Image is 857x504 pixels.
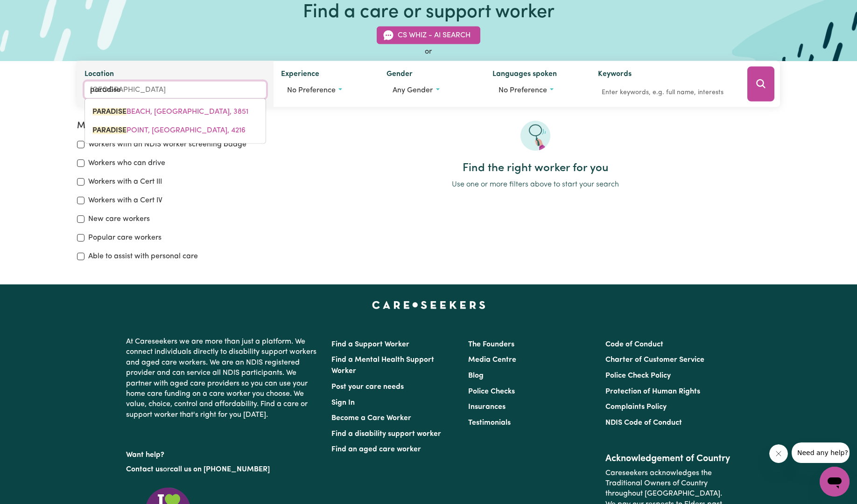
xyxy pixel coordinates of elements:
mark: PARADISE [92,127,126,134]
mark: PARADISE [92,108,126,116]
p: Want help? [126,446,320,460]
h2: Find the right worker for you [291,162,780,175]
a: Contact us [126,466,163,473]
a: Code of Conduct [605,341,663,348]
label: Workers who can drive [88,158,165,169]
a: Testimonials [468,419,511,427]
span: BEACH, [GEOGRAPHIC_DATA], 3851 [92,108,248,116]
iframe: Message from company [792,442,850,463]
a: call us on [PHONE_NUMBER] [170,466,270,473]
button: Worker gender preference [386,82,477,99]
h1: Find a care or support worker [303,1,555,24]
a: Careseekers home page [372,301,485,309]
iframe: Button to launch messaging window [820,467,850,497]
a: Insurances [468,403,506,411]
span: POINT, [GEOGRAPHIC_DATA], 4216 [92,127,246,134]
input: Enter a suburb [84,82,266,98]
a: Protection of Human Rights [605,388,700,395]
label: New care workers [88,214,150,225]
label: Location [84,69,114,82]
a: PARADISE BEACH, Victoria, 3851 [85,103,266,121]
span: No preference [499,87,547,94]
a: Become a Care Worker [331,414,411,422]
button: Search [747,67,774,102]
span: No preference [287,87,336,94]
a: Blog [468,372,484,380]
a: The Founders [468,341,514,348]
label: Workers with a Cert IV [88,195,162,206]
button: Worker experience options [281,82,372,99]
a: Complaints Policy [605,403,667,411]
a: PARADISE POINT, Queensland, 4216 [85,121,266,140]
a: Find a Mental Health Support Worker [331,356,434,375]
a: Find a disability support worker [331,430,441,438]
label: Keywords [598,69,632,82]
button: Worker language preferences [492,82,583,99]
a: Charter of Customer Service [605,356,704,364]
div: or [77,46,780,57]
label: Languages spoken [492,69,557,82]
p: At Careseekers we are more than just a platform. We connect individuals directly to disability su... [126,333,320,424]
label: Gender [386,69,413,82]
label: Workers with a Cert III [88,176,162,187]
a: Police Check Policy [605,372,671,380]
a: Find an aged care worker [331,446,421,453]
h2: Acknowledgement of Country [605,453,731,464]
p: or [126,461,320,478]
p: Use one or more filters above to start your search [291,179,780,190]
label: Workers with an NDIS worker screening badge [88,139,246,150]
span: Any gender [393,87,433,94]
label: Experience [281,69,319,82]
a: Media Centre [468,356,516,364]
a: NDIS Code of Conduct [605,419,682,427]
input: Enter keywords, e.g. full name, interests [598,85,734,100]
a: Police Checks [468,388,515,395]
iframe: Close message [769,444,788,463]
label: Popular care workers [88,232,162,243]
label: Able to assist with personal care [88,251,198,262]
a: Find a Support Worker [331,341,409,348]
h2: More filters: [77,121,280,131]
a: Post your care needs [331,383,404,391]
a: Sign In [331,399,355,407]
button: CS Whiz - AI Search [377,27,480,44]
div: menu-options [84,98,266,144]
